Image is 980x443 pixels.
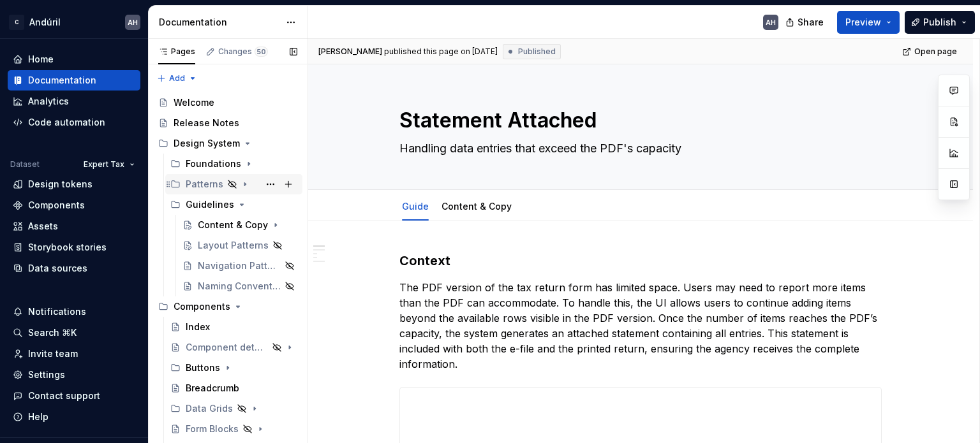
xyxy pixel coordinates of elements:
div: Release Notes [174,117,239,129]
div: Data Grids [165,398,302,419]
div: Buttons [186,361,220,374]
a: Guide [402,201,429,212]
div: Buttons [165,358,302,378]
textarea: Statement Attached [397,105,879,136]
div: Components [153,296,302,317]
div: Content & Copy [436,192,517,219]
div: Content & Copy [198,219,268,231]
div: Analytics [28,95,69,108]
div: Components [174,300,230,313]
a: Data sources [8,258,140,279]
button: Expert Tax [78,156,140,173]
button: Publish [905,11,975,34]
a: Navigation Patterns [177,256,302,276]
a: Design tokens [8,174,140,194]
div: Guide [397,192,434,219]
a: Release Notes [153,113,302,133]
div: Patterns [186,178,223,191]
div: Home [28,53,54,66]
div: Help [28,410,48,423]
a: Open page [898,43,963,61]
div: Layout Patterns [198,239,269,252]
a: Storybook stories [8,237,140,258]
div: Invite team [28,347,78,360]
a: Analytics [8,91,140,112]
span: Share [798,16,824,29]
span: Publish [923,16,956,29]
div: Changes [218,47,268,57]
div: Patterns [165,174,302,194]
div: Data Grids [186,402,233,415]
div: Navigation Patterns [198,259,281,272]
div: AH [766,17,776,27]
button: Notifications [8,301,140,322]
div: Breadcrumb [186,382,239,395]
a: Documentation [8,70,140,91]
div: Design System [153,133,302,154]
div: Storybook stories [28,241,107,254]
div: Design tokens [28,178,93,191]
div: Assets [28,220,58,233]
div: Naming Convention Patterns [198,280,281,293]
span: Open page [914,47,957,57]
div: Form Blocks [186,423,239,435]
div: Settings [28,368,65,381]
div: Guidelines [165,194,302,215]
div: Code automation [28,116,105,129]
textarea: Handling data entries that exceed the PDF's capacity [397,138,879,159]
button: Help [8,407,140,427]
div: C [9,15,24,30]
a: Home [8,49,140,69]
a: Breadcrumb [165,378,302,398]
div: Andúril [29,16,61,29]
button: Search ⌘K [8,323,140,343]
a: Index [165,317,302,337]
div: Foundations [165,154,302,174]
a: Settings [8,365,140,385]
div: Component detail template [186,341,268,354]
span: 50 [255,47,268,57]
div: Documentation [159,16,279,29]
button: Share [779,11,832,34]
div: Data sources [28,262,87,275]
div: Search ⌘K [28,326,77,339]
span: Expert Tax [84,159,124,170]
span: Add [169,73,185,84]
h3: Context [399,252,882,270]
a: Naming Convention Patterns [177,276,302,296]
a: Welcome [153,92,302,113]
div: AH [128,17,138,27]
div: Guidelines [186,198,234,211]
a: Invite team [8,344,140,364]
div: Welcome [174,96,214,109]
button: Preview [837,11,900,34]
a: Assets [8,216,140,236]
a: Content & Copy [442,201,512,212]
div: published this page on [DATE] [384,47,498,57]
div: Design System [174,137,240,150]
span: [PERSON_NAME] [318,47,382,57]
div: Notifications [28,305,86,318]
div: Foundations [186,157,241,170]
div: Pages [158,47,195,57]
button: Contact support [8,386,140,406]
a: Components [8,195,140,215]
a: Code automation [8,112,140,133]
a: Content & Copy [177,215,302,235]
div: Index [186,321,210,333]
button: Add [153,69,201,87]
button: CAndúrilAH [3,8,145,36]
a: Form Blocks [165,419,302,439]
span: Preview [845,16,881,29]
a: Layout Patterns [177,235,302,256]
div: Components [28,199,85,212]
div: Dataset [10,159,40,170]
p: The PDF version of the tax return form has limited space. Users may need to report more items tha... [399,280,882,372]
div: Contact support [28,389,100,402]
span: Published [518,47,556,57]
div: Documentation [28,74,96,87]
a: Component detail template [165,337,302,358]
